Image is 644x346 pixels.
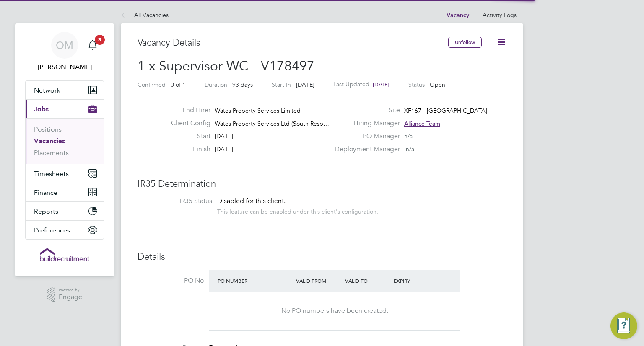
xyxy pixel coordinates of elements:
div: Expiry [392,273,441,288]
span: Jobs [34,105,49,113]
label: Deployment Manager [330,145,400,154]
label: PO No [138,276,204,285]
button: Preferences [26,221,104,239]
span: Wates Property Services Ltd (South Resp… [215,120,329,127]
label: Finish [164,145,210,154]
span: Odran McCarthy [25,62,104,72]
nav: Main navigation [15,23,114,276]
div: Valid From [294,273,343,288]
span: Wates Property Services Limited [215,107,301,114]
label: Client Config [164,119,210,128]
button: Engage Resource Center [610,312,637,339]
a: All Vacancies [121,11,169,19]
span: [DATE] [215,145,233,153]
label: Site [330,106,400,115]
a: 3 [84,32,101,59]
label: Confirmed [138,81,166,88]
span: n/a [406,145,414,153]
a: Powered byEngage [47,287,83,302]
span: 1 x Supervisor WC - V178497 [138,58,314,74]
span: Preferences [34,226,70,234]
button: Jobs [26,100,104,118]
div: Jobs [26,118,104,164]
a: Vacancy [447,12,469,19]
span: Open [430,81,445,88]
div: This feature can be enabled under this client's configuration. [217,206,378,215]
label: Start [164,132,210,141]
a: Vacancies [34,137,65,145]
span: n/a [404,132,413,140]
span: [DATE] [373,81,390,88]
label: End Hirer [164,106,210,115]
span: Alliance Team [404,120,440,127]
a: Activity Logs [483,11,517,19]
span: Disabled for this client. [217,197,286,205]
a: Go to home page [25,248,104,261]
span: OM [56,40,73,51]
span: Finance [34,188,57,196]
button: Timesheets [26,164,104,183]
label: IR35 Status [146,197,212,206]
a: Placements [34,149,69,157]
div: PO Number [216,273,294,288]
label: PO Manager [330,132,400,141]
label: Start In [272,81,291,88]
div: Valid To [343,273,392,288]
button: Unfollow [448,37,482,48]
a: OM[PERSON_NAME] [25,32,104,72]
label: Last Updated [333,80,369,88]
span: Powered by [59,287,82,294]
h3: Vacancy Details [138,37,448,49]
label: Duration [205,81,227,88]
button: Network [26,81,104,99]
h3: IR35 Determination [138,178,506,190]
h3: Details [138,251,506,263]
button: Finance [26,183,104,201]
span: Reports [34,207,58,215]
div: No PO numbers have been created. [217,307,452,315]
label: Hiring Manager [330,119,400,128]
span: 0 of 1 [171,81,186,88]
span: Network [34,86,60,94]
span: [DATE] [215,132,233,140]
span: XF167 - [GEOGRAPHIC_DATA] [404,107,487,114]
a: Positions [34,125,62,133]
span: Timesheets [34,170,69,178]
button: Reports [26,202,104,220]
span: 93 days [232,81,253,88]
label: Status [408,81,425,88]
img: buildrec-logo-retina.png [40,248,89,261]
span: [DATE] [296,81,314,88]
span: Engage [59,294,82,301]
span: 3 [95,35,105,45]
